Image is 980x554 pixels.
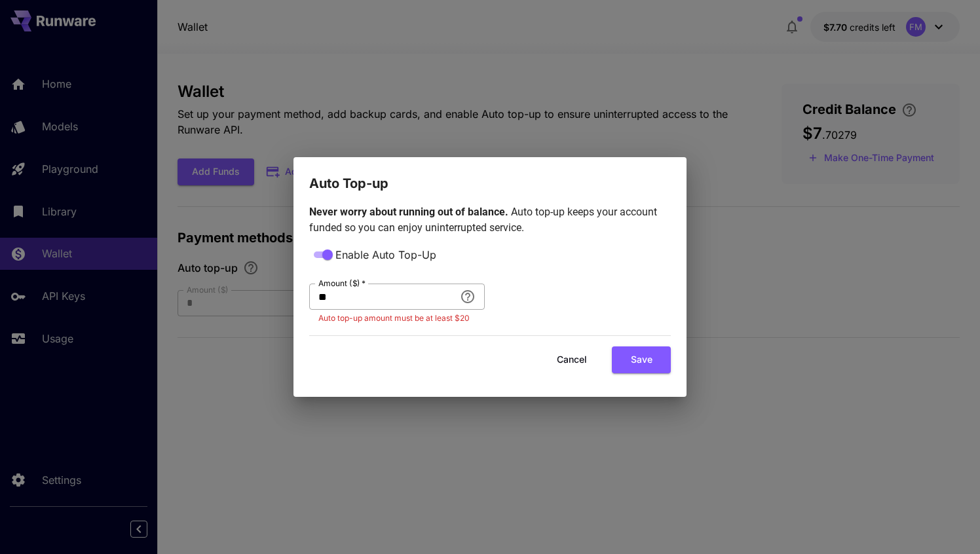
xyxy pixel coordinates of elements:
[612,346,671,373] button: Save
[309,204,671,236] p: Auto top-up keeps your account funded so you can enjoy uninterrupted service.
[293,157,687,194] h2: Auto Top-up
[309,206,511,218] span: Never worry about running out of balance.
[318,312,476,325] p: Auto top-up amount must be at least $20
[542,346,601,373] button: Cancel
[335,247,436,263] span: Enable Auto Top-Up
[318,278,366,289] label: Amount ($)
